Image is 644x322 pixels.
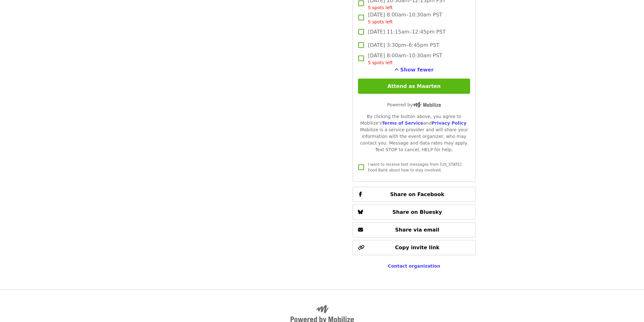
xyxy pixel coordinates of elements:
[431,121,466,126] a: Privacy Policy
[358,113,470,153] div: By clicking the button above, you agree to Mobilize's and . Mobilize is a service provider and wi...
[395,227,439,233] span: Share via email
[382,121,423,126] a: Terms of Service
[368,5,392,10] span: 5 spots left
[394,66,434,74] button: See more timeslots
[368,11,442,25] span: [DATE] 8:00am–10:30am PST
[353,222,475,238] button: Share via email
[368,28,445,36] span: [DATE] 11:15am–12:45pm PST
[400,67,434,73] span: Show fewer
[387,102,441,107] span: Powered by
[413,102,441,108] img: Powered by Mobilize
[368,60,392,65] span: 5 spots left
[358,79,470,94] button: Attend as Maarten
[368,52,442,66] span: [DATE] 8:00am–10:30am PST
[392,209,442,215] span: Share on Bluesky
[395,245,439,251] span: Copy invite link
[368,162,461,172] span: I want to receive text messages from [US_STATE] Food Bank about how to stay involved.
[353,205,475,220] button: Share on Bluesky
[368,19,392,24] span: 5 spots left
[388,263,440,269] a: Contact organization
[390,191,444,197] span: Share on Facebook
[353,240,475,255] button: Copy invite link
[353,187,475,202] button: Share on Facebook
[368,41,439,49] span: [DATE] 3:30pm–6:45pm PST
